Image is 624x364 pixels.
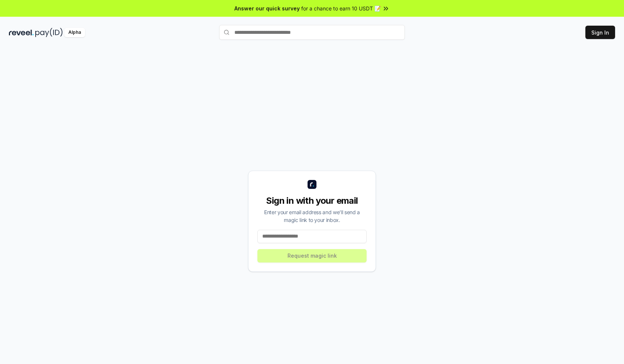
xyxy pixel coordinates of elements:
[35,28,63,37] img: pay_id
[257,208,367,224] div: Enter your email address and we’ll send a magic link to your inbox.
[585,26,615,39] button: Sign In
[234,4,300,12] span: Answer our quick survey
[257,195,367,207] div: Sign in with your email
[64,28,85,37] div: Alpha
[9,28,34,37] img: reveel_dark
[301,4,381,12] span: for a chance to earn 10 USDT 📝
[308,180,316,189] img: logo_small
